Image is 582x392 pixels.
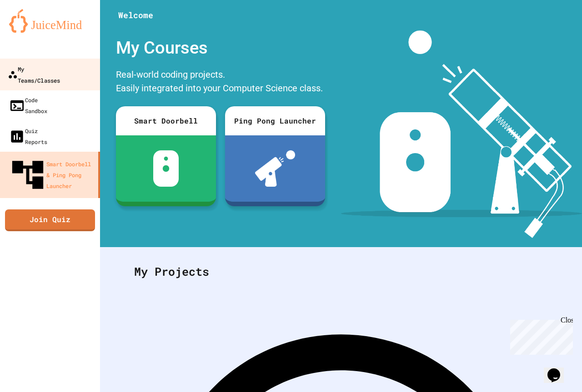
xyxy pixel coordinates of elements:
img: sdb-white.svg [153,150,179,187]
img: logo-orange.svg [9,9,91,33]
div: Quiz Reports [9,125,47,147]
a: Join Quiz [5,209,95,231]
div: Chat with us now!Close [4,4,63,58]
div: Code Sandbox [9,94,47,116]
div: Ping Pong Launcher [225,106,325,135]
div: Real-world coding projects. Easily integrated into your Computer Science class. [111,65,330,99]
div: Smart Doorbell & Ping Pong Launcher [9,156,95,194]
div: Smart Doorbell [116,106,216,135]
iframe: chat widget [544,356,573,383]
img: ppl-with-ball.png [255,150,296,187]
div: My Teams/Classes [8,63,60,85]
div: My Courses [111,30,330,65]
div: My Projects [125,254,557,289]
iframe: chat widget [507,316,573,355]
img: banner-image-my-projects.png [341,30,582,238]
